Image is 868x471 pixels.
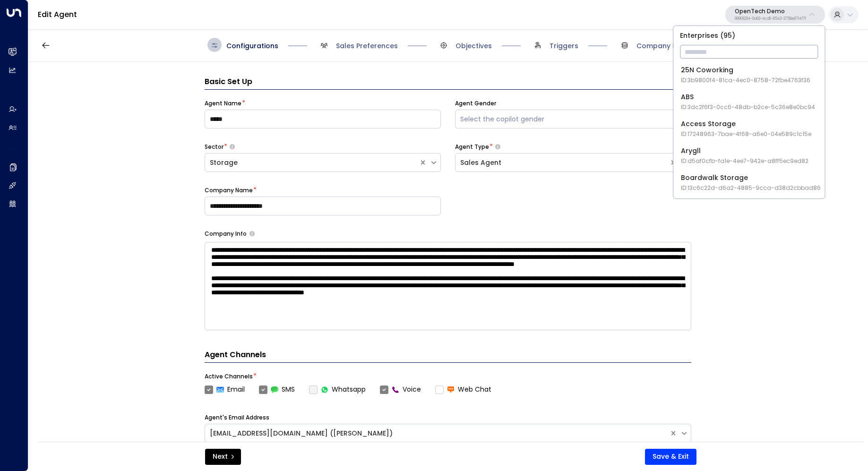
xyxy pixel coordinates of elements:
label: Agent Gender [455,99,496,108]
label: Agent's Email Address [205,413,269,422]
p: 99909294-0a93-4cd6-8543-3758e87f4f7f [735,17,806,21]
div: Access Storage [681,119,811,138]
label: Email [205,385,245,394]
label: Active Channels [205,372,253,381]
div: Storage [210,158,414,168]
span: Objectives [455,41,492,51]
span: Sales Preferences [336,41,398,51]
label: Web Chat [435,385,491,394]
div: Sales Agent [460,158,664,168]
button: Select whether your copilot will handle inquiries directly from leads or from brokers representin... [495,144,500,150]
label: Company Info [205,230,247,238]
div: Boardwalk Storage [681,173,821,192]
span: ID: d5af0cfb-fa1e-4ee7-942e-a8ff5ec9ed82 [681,157,808,165]
span: ID: 3dc2f6f3-0cc6-48db-b2ce-5c36e8e0bc94 [681,103,815,111]
p: Enterprises ( 95 ) [677,30,821,41]
div: Arygll [681,146,808,165]
button: Select whether your copilot will handle inquiries directly from leads or from brokers representin... [230,144,235,150]
div: To activate this channel, please go to the Integrations page [309,385,366,394]
label: Whatsapp [309,385,366,394]
button: OpenTech Demo99909294-0a93-4cd6-8543-3758e87f4f7f [725,6,825,24]
label: Voice [380,385,421,394]
button: Save & Exit [645,449,696,465]
label: Agent Name [205,99,241,108]
button: Next [205,449,241,465]
div: 25N Coworking [681,65,810,85]
span: Company Data [636,41,689,51]
a: Edit Agent [38,9,77,20]
label: Company Name [205,186,253,195]
span: ID: 13c6c22d-d6a2-4885-9cca-d38d2cbbad86 [681,184,821,192]
div: ABS [681,92,815,111]
span: Configurations [226,41,278,51]
span: ID: 3b9800f4-81ca-4ec0-8758-72fbe4763f36 [681,76,810,85]
span: Triggers [550,41,578,51]
label: SMS [259,385,295,394]
div: Select the copilot gender [460,114,675,124]
div: [EMAIL_ADDRESS][DOMAIN_NAME] ([PERSON_NAME]) [210,428,664,438]
p: OpenTech Demo [735,9,806,14]
label: Agent Type [455,143,489,151]
span: ID: 17248963-7bae-4f68-a6e0-04e589c1c15e [681,130,811,138]
h3: Basic Set Up [205,76,691,90]
button: Provide a brief overview of your company, including your industry, products or services, and any ... [249,231,255,236]
label: Sector [205,143,223,151]
h4: Agent Channels [205,349,691,363]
